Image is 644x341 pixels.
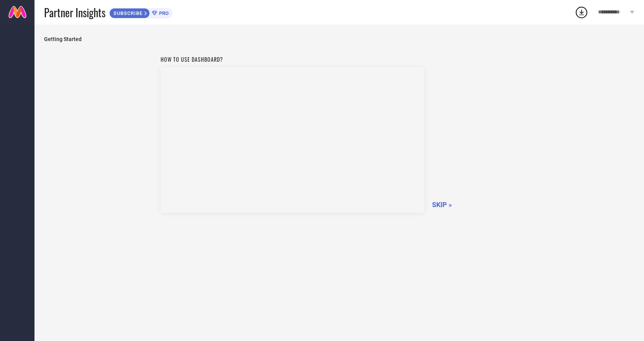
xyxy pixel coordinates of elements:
[44,36,634,42] span: Getting Started
[161,67,424,213] iframe: Workspace Section
[110,10,145,16] span: SUBSCRIBE
[44,5,105,20] span: Partner Insights
[157,10,169,16] span: PRO
[161,55,424,63] h1: How to use dashboard?
[432,201,452,209] span: SKIP »
[109,6,172,18] a: SUBSCRIBEPRO
[575,5,588,19] div: Open download list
